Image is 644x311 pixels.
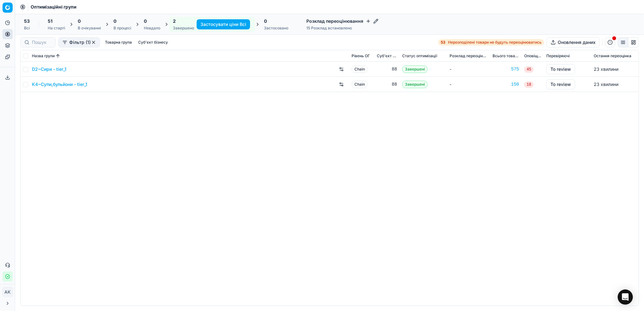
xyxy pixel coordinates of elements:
button: Застосувати ціни Всі [197,19,250,29]
div: Завершено [173,26,194,31]
strong: 53 [441,40,445,45]
span: Оптимізаційні групи [31,4,77,10]
span: 0 [144,18,147,24]
span: 0 [264,18,267,24]
h4: Розклад переоцінювання [306,18,378,24]
div: В процесі [113,26,131,31]
button: Суб'єкт бізнесу [136,39,170,46]
nav: breadcrumb [31,4,77,10]
a: 150 [493,81,519,88]
button: To review [546,79,575,89]
div: Застосовано [264,26,288,31]
span: Рівень OГ [352,53,370,58]
button: AK [3,287,13,297]
span: Назва групи [32,53,55,58]
span: 23 хвилини [594,82,618,87]
span: Нерозподілені товари не будуть переоцінюватись [448,40,542,45]
button: Оновлення даних [547,37,600,47]
button: To review [546,64,575,74]
a: 575 [493,66,519,72]
td: - [447,62,490,77]
span: Всього товарів [493,53,519,58]
span: Статус оптимізації [402,53,437,58]
span: Завершені [402,81,428,88]
span: Завершені [402,65,428,73]
span: 45 [524,66,534,73]
span: Розклад переоцінювання [450,53,488,58]
button: Товарна група [102,39,134,46]
a: D2~Сири - tier_1 [32,66,66,72]
div: На старті [48,26,65,31]
div: 15 Розклад встановлено [306,26,378,31]
td: - [447,77,490,92]
div: 88 [377,81,397,88]
button: Sorted by Назва групи ascending [55,53,61,59]
span: Остання переоцінка [594,53,631,58]
span: Суб'єкт бізнесу [377,53,397,58]
span: 51 [48,18,52,24]
span: 2 [173,18,176,24]
a: K4~Супи,бульйони - tier_1 [32,81,87,88]
div: Всі [24,26,30,31]
div: 88 [377,66,397,72]
span: Оповіщення [524,53,541,58]
button: Фільтр (1) [58,37,100,47]
span: Перевіряючі [546,53,570,58]
span: 23 хвилини [594,66,618,72]
span: 0 [78,18,81,24]
div: Open Intercom Messenger [618,290,633,305]
a: 53Нерозподілені товари не будуть переоцінюватись [438,39,544,46]
span: Chain [352,81,368,88]
span: 0 [113,18,116,24]
span: Chain [352,65,368,73]
input: Пошук [32,39,52,46]
div: Невдало [144,26,160,31]
div: В очікуванні [78,26,101,31]
span: AK [3,287,12,297]
span: 53 [24,18,30,24]
span: 18 [524,82,534,88]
